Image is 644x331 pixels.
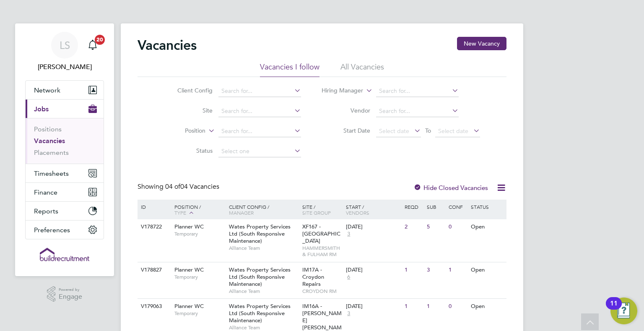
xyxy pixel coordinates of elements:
[229,266,291,287] span: Wates Property Services Ltd (South Responsive Maintenance)
[346,209,369,216] span: Vendors
[174,310,225,317] span: Temporary
[346,274,351,281] span: 6
[139,299,168,314] div: V179063
[610,298,637,324] button: Open Resource Center, 11 new notifications
[34,137,65,145] a: Vacancies
[379,127,409,135] span: Select date
[346,223,400,231] div: [DATE]
[302,245,342,258] span: HAMMERSMITH & FULHAM RM
[229,223,291,244] span: Wates Property Services Ltd (South Responsive Maintenance)
[25,248,104,261] a: Go to home page
[218,146,301,157] input: Select one
[174,274,225,280] span: Temporary
[26,164,104,182] button: Timesheets
[302,288,342,295] span: CROYDON RM
[26,118,104,164] div: Jobs
[402,262,424,278] div: 1
[457,37,506,50] button: New Vacancy
[15,23,114,276] nav: Main navigation
[138,182,221,191] div: Showing
[425,200,447,214] div: Sub
[438,127,468,135] span: Select date
[610,303,618,314] div: 11
[402,299,424,314] div: 1
[425,299,447,314] div: 1
[425,219,447,235] div: 5
[25,32,104,72] a: LS[PERSON_NAME]
[218,105,301,117] input: Search for...
[165,182,219,191] span: 04 Vacancies
[413,184,488,192] label: Hide Closed Vacancies
[229,303,291,324] span: Wates Property Services Ltd (South Responsive Maintenance)
[227,200,300,220] div: Client Config /
[34,86,60,94] span: Network
[218,126,301,137] input: Search for...
[26,81,104,99] button: Network
[34,149,69,157] a: Placements
[425,262,447,278] div: 3
[346,231,351,238] span: 3
[218,85,301,97] input: Search for...
[34,169,69,177] span: Timesheets
[302,209,331,216] span: Site Group
[229,288,298,295] span: Alliance Team
[164,87,213,94] label: Client Config
[164,107,213,114] label: Site
[34,125,62,133] a: Positions
[346,303,400,310] div: [DATE]
[315,87,363,95] label: Hiring Manager
[322,107,370,114] label: Vendor
[402,200,424,214] div: Reqd
[34,105,49,113] span: Jobs
[423,125,434,136] span: To
[139,200,168,214] div: ID
[302,223,340,244] span: XF167 - [GEOGRAPHIC_DATA]
[174,209,186,216] span: Type
[34,188,57,196] span: Finance
[40,248,89,261] img: buildrec-logo-retina.png
[174,223,204,230] span: Planner WC
[84,32,101,59] a: 20
[346,310,351,317] span: 3
[164,147,213,154] label: Status
[26,183,104,201] button: Finance
[469,299,505,314] div: Open
[469,219,505,235] div: Open
[340,62,384,77] li: All Vacancies
[60,40,70,51] span: LS
[402,219,424,235] div: 2
[25,62,104,72] span: Leah Seber
[59,293,82,300] span: Engage
[376,85,459,97] input: Search for...
[157,127,205,135] label: Position
[138,37,197,54] h2: Vacancies
[229,209,254,216] span: Manager
[139,262,168,278] div: V178827
[346,267,400,274] div: [DATE]
[95,35,105,45] span: 20
[139,219,168,235] div: V178722
[26,202,104,220] button: Reports
[168,200,227,221] div: Position /
[26,221,104,239] button: Preferences
[174,303,204,310] span: Planner WC
[302,266,324,287] span: IM17A - Croydon Repairs
[344,200,402,220] div: Start /
[59,286,82,293] span: Powered by
[447,200,468,214] div: Conf
[447,262,468,278] div: 1
[260,62,319,77] li: Vacancies I follow
[229,324,298,331] span: Alliance Team
[376,105,459,117] input: Search for...
[469,200,505,214] div: Status
[300,200,344,220] div: Site /
[229,245,298,251] span: Alliance Team
[469,262,505,278] div: Open
[34,226,70,234] span: Preferences
[174,231,225,237] span: Temporary
[447,219,468,235] div: 0
[34,207,58,215] span: Reports
[447,299,468,314] div: 0
[47,286,83,302] a: Powered byEngage
[322,127,370,134] label: Start Date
